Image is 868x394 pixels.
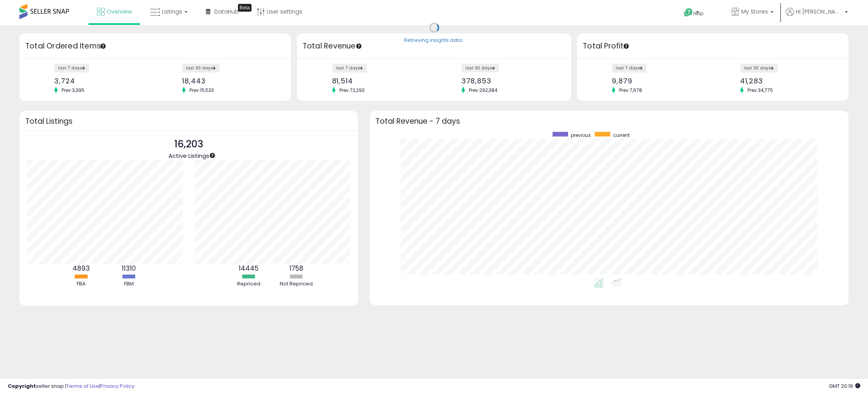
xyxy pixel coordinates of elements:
div: Tooltip anchor [623,43,630,50]
div: 81,514 [332,77,428,85]
span: Prev: 7,678 [615,87,646,93]
label: last 30 days [182,64,220,73]
label: last 30 days [740,64,778,73]
div: 18,443 [182,77,277,85]
h3: Total Ordered Items [25,41,285,52]
h3: Total Revenue [303,41,565,52]
div: 3,724 [54,77,149,85]
span: Prev: 292,384 [465,87,501,93]
div: 41,283 [740,77,835,85]
div: Tooltip anchor [209,152,216,159]
label: last 30 days [462,64,499,73]
div: 9,879 [612,77,707,85]
span: Overview [107,8,132,16]
span: Active Listings [169,152,209,160]
span: Help [693,10,704,17]
div: Tooltip anchor [355,43,362,50]
span: Prev: 15,533 [186,87,218,93]
i: Get Help [684,8,693,17]
h3: Total Revenue - 7 days [375,118,843,124]
span: previous [571,132,591,138]
span: Prev: 34,775 [744,87,777,93]
div: Tooltip anchor [238,4,251,12]
span: DataHub [214,8,239,16]
div: Not Repriced [273,280,320,288]
span: Listings [162,8,182,16]
span: Prev: 3,395 [58,87,88,93]
p: 16,203 [169,137,209,152]
b: 1758 [289,264,303,273]
span: Prev: 72,293 [336,87,369,93]
div: 378,853 [462,77,558,85]
span: Hi [PERSON_NAME] [796,8,842,16]
label: last 7 days [54,64,89,73]
label: last 7 days [332,64,367,73]
h3: Total Listings [25,118,352,124]
b: 11310 [122,264,136,273]
div: Repriced [226,280,272,288]
a: Hi [PERSON_NAME] [786,8,848,25]
b: 4893 [72,264,90,273]
div: FBM [106,280,152,288]
label: last 7 days [612,64,647,73]
a: Help [678,2,719,25]
span: current [613,132,630,138]
div: Retrieving insights data.. [404,37,464,44]
div: Tooltip anchor [100,43,107,50]
b: 14445 [239,264,258,273]
span: My Stores [741,8,768,16]
h3: Total Profit [583,41,843,52]
div: FBA [58,280,105,288]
